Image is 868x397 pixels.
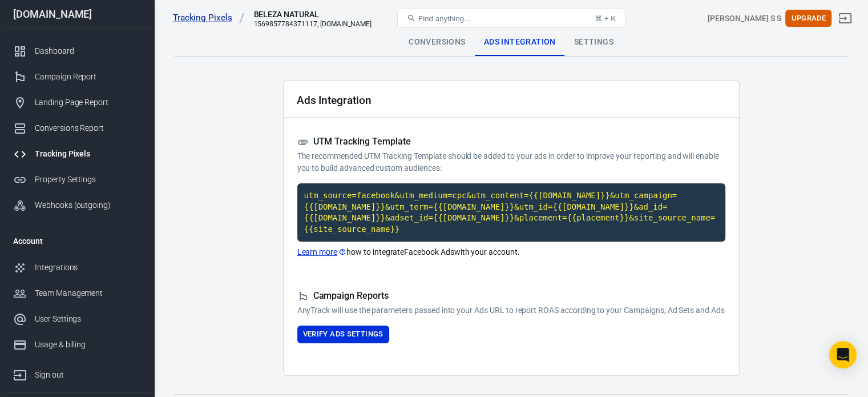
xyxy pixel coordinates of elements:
div: Property Settings [35,174,141,186]
p: how to integrate Facebook Ads with your account. [297,246,725,258]
div: Campaign Report [35,71,141,83]
button: Find anything...⌘ + K [397,9,625,28]
code: Click to copy [297,183,725,242]
button: Upgrade [785,10,831,27]
div: Landing Page Report [35,97,141,109]
div: Dashboard [35,45,141,57]
p: The recommended UTM Tracking Template should be added to your ads in order to improve your report... [297,150,725,174]
a: Integrations [4,255,150,280]
a: Landing Page Report [4,90,150,115]
div: Account id: zqfarmLz [708,13,781,25]
div: BELEZA NATURAL [253,9,368,20]
h5: Campaign Reports [297,290,725,302]
a: Sign out [4,358,150,388]
div: Sign out [35,369,141,381]
li: Account [4,227,150,255]
a: Webhooks (outgoing) [4,193,150,218]
div: 1569857784371117, bdcnews.site [253,20,372,28]
a: Campaign Report [4,64,150,90]
a: Conversions Report [4,115,150,141]
div: Conversions [399,29,474,56]
div: Ads Integration [475,29,565,56]
div: Usage & billing [35,339,141,351]
p: AnyTrack will use the parameters passed into your Ads URL to report ROAS according to your Campai... [297,304,725,316]
div: [DOMAIN_NAME] [4,9,150,19]
a: Team Management [4,280,150,306]
div: ⌘ + K [595,14,616,23]
div: Open Intercom Messenger [829,341,857,368]
a: Learn more [297,246,347,258]
a: User Settings [4,306,150,332]
a: Tracking Pixels [173,12,245,24]
h5: UTM Tracking Template [297,136,725,148]
div: Conversions Report [35,122,141,134]
a: Property Settings [4,167,150,193]
a: Sign out [831,5,859,32]
span: Find anything... [418,14,470,23]
a: Dashboard [4,38,150,64]
div: Settings [565,29,623,56]
div: Team Management [35,287,141,299]
div: Tracking Pixels [35,148,141,160]
div: Integrations [35,262,141,274]
div: User Settings [35,313,141,325]
a: Tracking Pixels [4,141,150,167]
button: Verify Ads Settings [297,326,389,343]
h2: Ads Integration [297,94,372,106]
div: Webhooks (outgoing) [35,199,141,211]
a: Usage & billing [4,332,150,358]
